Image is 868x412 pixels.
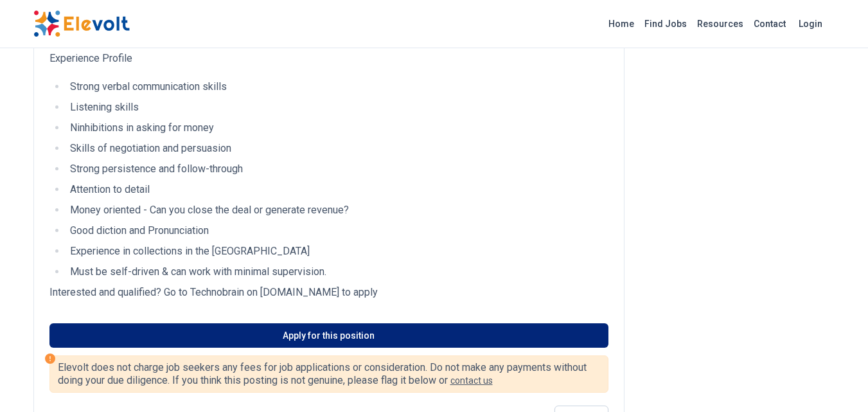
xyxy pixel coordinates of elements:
[692,13,748,34] a: Resources
[66,120,608,136] li: Ninhibitions in asking for money
[66,79,608,94] li: Strong verbal communication skills
[66,182,608,197] li: Attention to detail
[66,141,608,156] li: Skills of negotiation and persuasion
[748,13,791,34] a: Contact
[66,202,608,218] li: Money oriented - Can you close the deal or generate revenue?
[639,13,692,34] a: Find Jobs
[49,51,608,66] p: Experience Profile
[804,350,868,412] iframe: Chat Widget
[66,223,608,238] li: Good diction and Pronunciation
[66,264,608,280] li: Must be self-driven & can work with minimal supervision.
[49,323,608,348] a: Apply for this position
[33,10,130,37] img: Elevolt
[66,100,608,115] li: Listening skills
[66,161,608,177] li: Strong persistence and follow-through
[49,285,608,300] p: Interested and qualified? Go to Technobrain on [DOMAIN_NAME] to apply
[450,375,493,386] a: contact us
[603,13,639,34] a: Home
[66,244,608,259] li: Experience in collections in the [GEOGRAPHIC_DATA]
[791,11,830,37] a: Login
[58,361,600,387] p: Elevolt does not charge job seekers any fees for job applications or consideration. Do not make a...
